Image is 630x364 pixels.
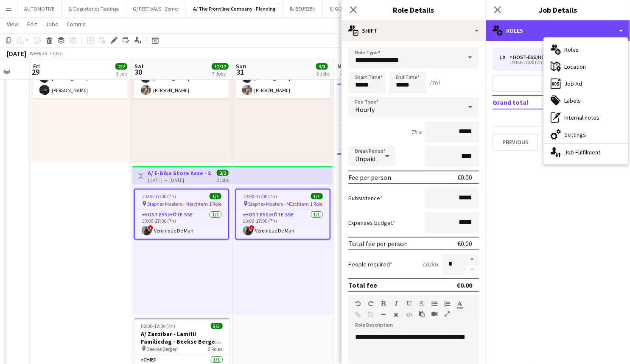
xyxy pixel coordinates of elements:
div: Labels [544,92,628,109]
a: Comms [63,19,89,30]
span: ! [249,225,255,230]
span: 1/1 [311,193,323,199]
button: Underline [406,300,412,307]
label: Subsistence [348,194,383,202]
span: Comms [67,20,86,28]
a: Jobs [42,19,62,30]
span: 29 [32,67,40,77]
span: 10:00-17:00 (7h) [142,193,176,199]
app-job-card: 10:00-17:00 (7h)1/1 Stephex Masters - MErchtem1 RoleHost-ess/Hôte-sse1/110:00-17:00 (7h)!Veroniqu... [235,189,330,240]
div: [DATE] → [DATE] [148,177,211,183]
app-card-role: Host-ess/Hôte-sse1/110:00-17:00 (7h)!Veronique De Man [135,210,228,239]
div: CEST [53,50,64,56]
button: Clear Formatting [393,311,399,318]
a: View [3,19,22,30]
span: 10:00-17:00 (7h) [243,193,277,199]
h3: Role Details [342,4,486,15]
span: Jobs [45,20,58,28]
td: Grand total [493,95,583,109]
span: 2/2 [217,170,229,176]
h3: A/ E-Bike Store Asse - Stephex Masters (30+31/08) [148,169,211,177]
button: G/ FESTIVALS - Zomer [126,0,186,17]
div: 7h x [411,128,421,136]
span: Stephex Masters - Merchtem [147,201,208,207]
span: 2 Roles [208,346,223,352]
button: Redo [368,300,374,307]
span: 1 [336,67,348,77]
h3: A/ Eventmasters - Proximus - chauffeur/promo - TOUR B Wilrijk-[GEOGRAPHIC_DATA]-[GEOGRAPHIC_DATA]... [337,165,432,181]
button: A/ The Frontline Company - Planning [186,0,283,17]
app-job-card: 14:00-23:00 (9h)1/1A/ Eventmasters - Proximus - chauffeur/promo - TOUR A - Wilrijk-[GEOGRAPHIC_DA... [337,84,432,150]
label: People required [348,260,392,268]
label: Expenses budget [348,219,395,227]
h3: Job Details [486,4,630,15]
button: S/ Degustaties-Tastings [62,0,126,17]
span: Sat [134,62,144,70]
span: 08:00-12:00 (4h) [141,323,176,329]
app-card-role: Chauffeur1/115:45-23:00 (7h15m)[PERSON_NAME] [337,190,432,219]
div: Total fee per person [348,239,408,248]
app-card-role: Chauffeur1/114:00-23:00 (9h)![PERSON_NAME] [337,121,432,150]
button: AUTOMOTIVE [17,0,62,17]
div: 10:00-17:00 (7h) [499,60,608,64]
span: 3/3 [316,63,328,70]
button: Unordered List [431,300,437,307]
div: Job Ad [544,75,628,92]
div: Location [544,58,628,75]
div: 2 Jobs [316,70,330,77]
span: 5/5 [211,323,223,329]
span: Unpaid [355,154,375,163]
div: Shift [342,20,486,41]
span: 30 [133,67,144,77]
span: Week 35 [28,50,49,56]
div: 1 x [499,54,510,60]
div: Settings [544,126,628,143]
button: B/ BEURZEN [283,0,323,17]
h3: A/ Eventmasters - Proximus - chauffeur/promo - TOUR A - Wilrijk-[GEOGRAPHIC_DATA]-[GEOGRAPHIC_DAT... [337,96,432,111]
a: Edit [24,19,40,30]
button: Strikethrough [419,300,425,307]
button: HTML Code [406,311,412,318]
button: Horizontal Line [381,311,386,318]
app-job-card: 10:00-17:00 (7h)1/1 Stephex Masters - Merchtem1 RoleHost-ess/Hôte-sse1/110:00-17:00 (7h)!Veroniqu... [134,189,229,240]
div: Fee per person [348,173,391,182]
h3: A/ Zanzibar - Lamifil Familiedag - Beekse Bergen (Nl) [134,330,230,345]
div: €0.00 [457,239,472,248]
span: Beekse Bergen [147,346,178,352]
span: Fri [33,62,40,70]
button: Add role [493,75,623,92]
div: 1 Job [116,70,127,77]
div: 2 jobs [217,176,229,183]
button: Undo [355,300,361,307]
span: Stephex Masters - MErchtem [249,201,309,207]
div: Roles [486,20,630,41]
span: 12/12 [212,63,229,70]
button: Increase [465,254,479,265]
app-card-role: Host-ess/Hôte-sse1/110:00-17:00 (7h)!Veronique De Man [236,210,330,239]
div: €0.00 [456,281,472,289]
div: (7h) [430,79,440,87]
span: ! [148,225,153,230]
span: Sun [236,62,246,70]
span: 1 Role [311,201,323,207]
button: S/ GOLAZO BRANDS (Sportizon) [323,0,405,17]
div: Total fee [348,281,377,289]
span: 2/2 [115,63,127,70]
button: Bold [381,300,386,307]
div: Internal notes [544,109,628,126]
button: Insert video [431,311,437,317]
button: Ordered List [444,300,450,307]
span: 1/1 [210,193,221,199]
span: Hourly [355,105,375,114]
button: Previous [493,134,538,151]
span: 1 Role [209,201,221,207]
app-job-card: 15:45-23:00 (7h15m)1/1A/ Eventmasters - Proximus - chauffeur/promo - TOUR B Wilrijk-[GEOGRAPHIC_D... [337,153,432,219]
div: €0.00 [457,173,472,182]
div: Roles [544,41,628,58]
span: Edit [27,20,37,28]
button: Text Color [457,300,463,307]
